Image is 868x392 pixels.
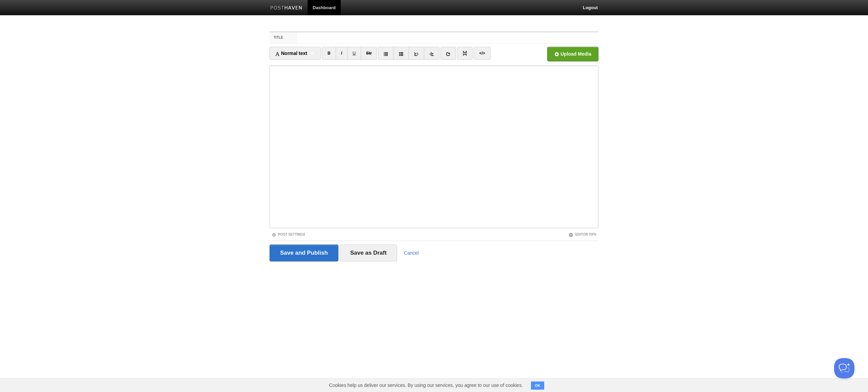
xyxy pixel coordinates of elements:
img: pagebreak-icon.png [462,51,467,56]
input: Save as Draft [340,244,397,261]
a: I [336,47,348,60]
input: Save and Publish [270,244,338,261]
a: Cancel [404,250,419,256]
label: Title [270,32,297,43]
a: B [322,47,336,60]
button: OK [531,381,544,390]
span: Normal text [275,51,307,56]
a: U [347,47,361,60]
del: Str [366,51,372,56]
a: Editor Tips [569,233,596,236]
a: </> [474,47,490,60]
img: Posthaven-bar [270,6,302,11]
span: Cookies help us deliver our services. By using our services, you agree to our use of cookies. [322,378,530,392]
iframe: Help Scout Beacon - Open [834,358,854,378]
a: Str [361,47,377,60]
a: Post Settings [272,233,305,236]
